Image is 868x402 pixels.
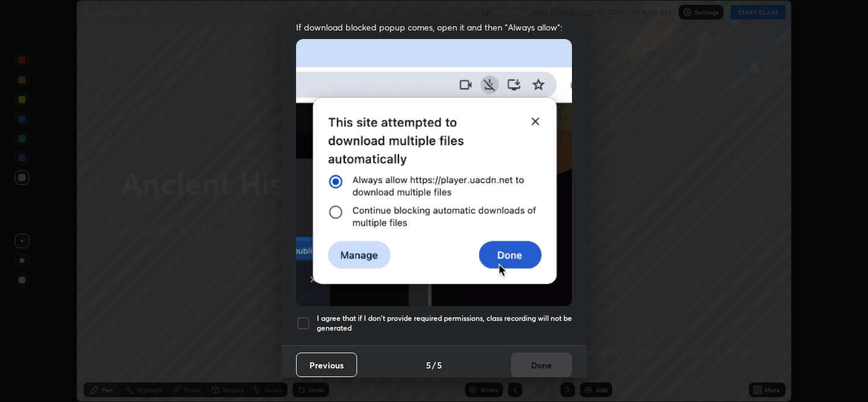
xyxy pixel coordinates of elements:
button: Previous [296,353,357,377]
img: downloads-permission-blocked.gif [296,39,572,306]
h5: I agree that if I don't provide required permissions, class recording will not be generated [317,314,572,332]
span: If download blocked popup comes, open it and then "Always allow": [296,21,572,33]
h4: / [432,359,436,371]
h4: 5 [426,359,431,371]
h4: 5 [437,359,442,371]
